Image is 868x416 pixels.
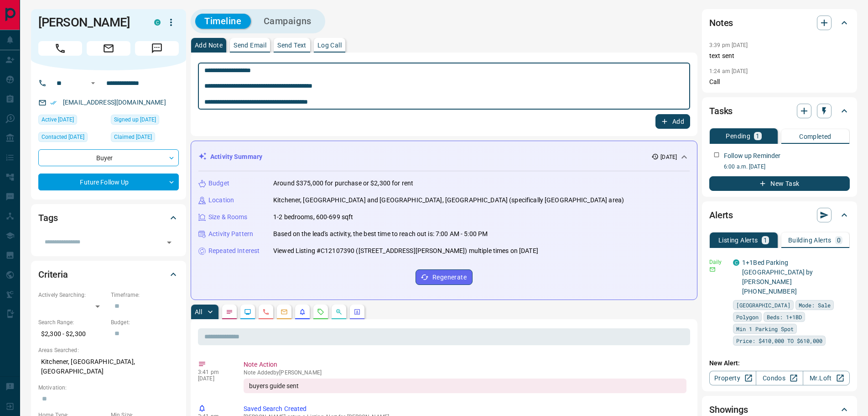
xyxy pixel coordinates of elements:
span: Price: $410,000 TO $610,000 [736,336,822,345]
p: 1 [764,237,767,243]
div: condos.ca [733,259,739,266]
p: 3:39 pm [DATE] [709,42,748,48]
button: Timeline [195,14,251,29]
div: Wed Sep 03 2025 [38,132,106,145]
p: $2,300 - $2,300 [38,326,106,342]
svg: Requests [317,308,324,316]
p: Based on the lead's activity, the best time to reach out is: 7:00 AM - 5:00 PM [273,229,488,239]
a: [EMAIL_ADDRESS][DOMAIN_NAME] [63,99,166,106]
svg: Lead Browsing Activity [244,308,251,316]
p: Log Call [317,42,342,48]
a: Condos [756,371,803,385]
a: Property [709,371,756,385]
svg: Emails [281,308,288,316]
svg: Notes [226,308,233,316]
h1: [PERSON_NAME] [38,15,140,30]
span: Mode: Sale [799,300,831,310]
svg: Opportunities [335,308,343,316]
svg: Agent Actions [353,308,361,316]
p: Send Email [234,42,266,48]
a: Mr.Loft [803,371,850,385]
button: Regenerate [416,269,473,285]
p: 1 [756,133,759,139]
svg: Email Verified [50,100,57,106]
span: Min 1 Parking Spot [736,324,794,333]
p: Actively Searching: [38,291,106,299]
p: Kitchener, [GEOGRAPHIC_DATA] and [GEOGRAPHIC_DATA], [GEOGRAPHIC_DATA] (specifically [GEOGRAPHIC_D... [273,195,624,205]
p: Size & Rooms [208,212,248,222]
p: Follow up Reminder [724,151,780,161]
span: [GEOGRAPHIC_DATA] [736,300,790,310]
p: text sent [709,51,850,61]
p: 1:24 am [DATE] [709,68,748,74]
div: Future Follow Up [38,174,179,190]
div: Alerts [709,204,850,226]
p: Search Range: [38,318,106,326]
span: Beds: 1+1BD [767,312,802,321]
p: Areas Searched: [38,346,179,354]
p: All [195,309,202,315]
p: Viewed Listing #C12107390 ([STREET_ADDRESS][PERSON_NAME]) multiple times on [DATE] [273,246,538,256]
span: Active [DATE] [42,115,74,124]
div: Wed Jul 30 2025 [111,115,179,127]
p: Location [208,195,234,205]
p: Daily [709,258,728,266]
div: Tags [38,207,179,229]
p: 6:00 a.m. [DATE] [724,163,850,171]
button: Campaigns [255,14,321,29]
span: Call [38,41,82,56]
button: Add [655,114,690,129]
p: Repeated Interest [208,246,260,256]
p: Around $375,000 for purchase or $2,300 for rent [273,179,413,188]
p: Call [709,77,850,87]
div: condos.ca [154,19,161,26]
span: Message [135,41,179,56]
svg: Calls [262,308,270,316]
div: Buyer [38,149,179,166]
p: Motivation: [38,384,179,392]
h2: Tasks [709,104,733,118]
button: New Task [709,176,850,191]
p: Timeframe: [111,291,179,299]
p: 3:41 pm [198,369,230,375]
h2: Notes [709,16,733,30]
h2: Tags [38,211,57,225]
p: Add Note [195,42,223,48]
div: Tue Sep 02 2025 [38,115,106,127]
span: Claimed [DATE] [114,132,152,142]
span: Email [87,41,130,56]
button: Open [163,236,176,249]
div: Wed Sep 03 2025 [111,132,179,145]
svg: Email [709,266,716,273]
p: Saved Search Created [244,404,686,414]
p: Pending [726,133,750,139]
p: [DATE] [198,375,230,382]
div: Tasks [709,100,850,122]
p: Listing Alerts [718,237,758,243]
svg: Listing Alerts [299,308,306,316]
span: Contacted [DATE] [42,132,84,142]
button: Open [88,78,99,89]
p: Completed [799,133,832,140]
p: 0 [837,237,841,243]
p: Note Action [244,360,686,369]
p: Budget: [111,318,179,326]
div: Notes [709,12,850,34]
p: Note Added by [PERSON_NAME] [244,369,686,376]
h2: Alerts [709,208,733,222]
div: buyers guide sent [244,379,686,393]
span: Polygon [736,312,759,321]
a: 1+1Bed Parking [GEOGRAPHIC_DATA] by [PERSON_NAME] [PHONE_NUMBER] [742,259,813,295]
p: Activity Summary [210,152,262,162]
p: New Alert: [709,358,850,368]
p: 1-2 bedrooms, 600-699 sqft [273,212,353,222]
div: Criteria [38,263,179,285]
p: [DATE] [660,153,677,161]
h2: Criteria [38,267,68,282]
p: Kitchener, [GEOGRAPHIC_DATA], [GEOGRAPHIC_DATA] [38,354,179,379]
p: Building Alerts [788,237,832,243]
span: Signed up [DATE] [114,115,156,124]
p: Budget [208,179,229,188]
p: Send Text [277,42,307,48]
p: Activity Pattern [208,229,253,239]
